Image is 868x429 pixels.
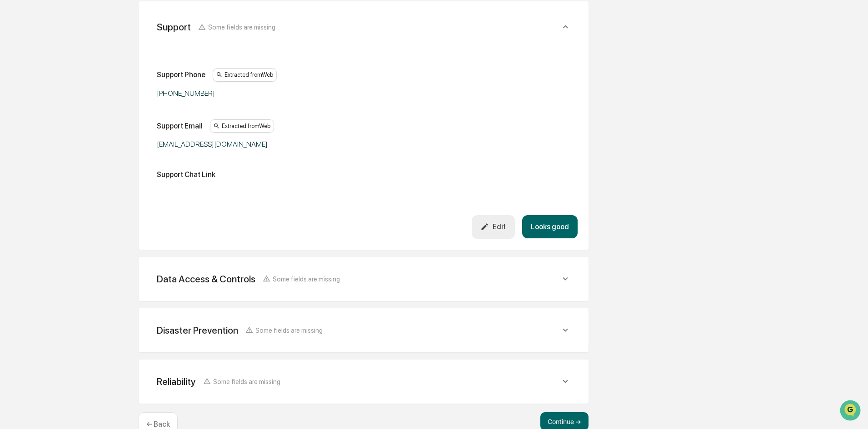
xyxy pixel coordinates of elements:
[210,119,274,133] div: Extracted from Web
[213,378,280,385] span: Some fields are missing
[157,273,255,285] div: Data Access & Controls
[157,325,238,336] div: Disaster Prevention
[9,69,25,86] img: 1746055101610-c473b297-6a78-478c-a979-82029cc54cd1
[839,399,863,424] iframe: Open customer support
[18,114,59,123] span: Preclearance
[157,21,191,33] div: Support
[9,115,16,123] div: 🖐️
[5,111,62,127] a: 🖐️Preclearance
[31,69,149,79] div: Start new chat
[273,275,340,283] span: Some fields are missing
[157,140,384,148] div: [EMAIL_ADDRESS][DOMAIN_NAME]
[150,370,578,393] div: ReliabilitySome fields are missing
[157,89,384,98] div: [PHONE_NUMBER]
[155,72,165,83] button: Start new chat
[157,70,205,79] div: Support Phone
[66,115,73,123] div: 🗄️
[150,268,578,290] div: Data Access & ControlsSome fields are missing
[31,79,115,86] div: We're available if you need us!
[9,133,16,140] div: 🔎
[150,12,578,42] div: SupportSome fields are missing
[157,376,196,387] div: Reliability
[472,215,515,238] button: Edit
[75,114,113,123] span: Attestations
[157,122,203,130] div: Support Email
[146,420,170,429] p: ← Back
[18,132,57,141] span: Data Lookup
[157,170,215,179] div: Support Chat Link
[62,111,116,127] a: 🗄️Attestations
[64,153,110,161] a: Powered byPylon
[9,19,165,34] p: How can we help?
[480,222,506,231] div: Edit
[90,154,110,161] span: Pylon
[522,215,578,238] button: Looks good
[208,23,275,31] span: Some fields are missing
[213,68,277,82] div: Extracted from Web
[150,319,578,341] div: Disaster PreventionSome fields are missing
[5,128,61,144] a: 🔎Data Lookup
[255,326,323,334] span: Some fields are missing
